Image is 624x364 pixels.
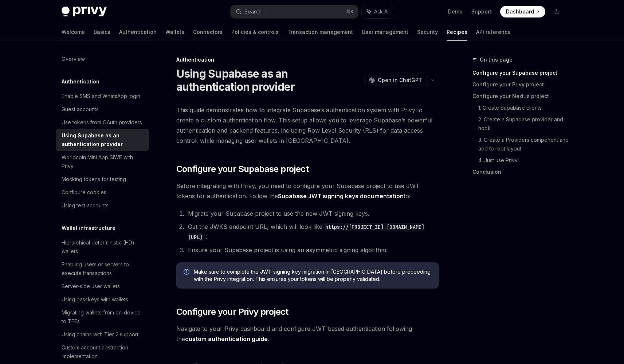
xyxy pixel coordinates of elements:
[62,77,99,86] h5: Authentication
[176,181,439,201] span: Before integrating with Privy, you need to configure your Supabase project to use JWT tokens for ...
[62,238,145,256] div: Hierarchical deterministic (HD) wallets
[62,105,99,114] div: Guest accounts
[56,186,149,199] a: Configure cookies
[448,8,463,15] a: Demo
[62,175,126,184] div: Mocking tokens for testing
[472,67,569,79] a: Configure your Supabase project
[472,79,569,90] a: Configure your Privy project
[62,188,106,197] div: Configure cookies
[119,23,157,41] a: Authentication
[62,92,140,101] div: Enable SMS and WhatsApp login
[194,268,432,283] span: Make sure to complete the JWT signing key migration in [GEOGRAPHIC_DATA] before proceeding with t...
[56,103,149,116] a: Guest accounts
[362,23,408,41] a: User management
[176,324,439,344] span: Navigate to your Privy dashboard and configure JWT-based authentication following the .
[362,5,394,18] button: Ask AI
[94,23,110,41] a: Basics
[244,7,265,16] div: Search...
[472,166,569,178] a: Conclusion
[56,306,149,328] a: Migrating wallets from on-device to TEEs
[176,306,289,318] span: Configure your Privy project
[56,199,149,212] a: Using test accounts
[447,23,467,41] a: Recipes
[62,153,145,171] div: Worldcoin Mini App SIWE with Privy
[346,9,354,15] span: ⌘ K
[478,114,569,134] a: 2. Create a Supabase provider and hook
[186,222,439,242] li: Get the JWKS endpoint URL, which will look like .
[176,56,439,63] div: Authentication
[278,192,404,200] a: Supabase JWT signing keys documentation
[417,23,438,41] a: Security
[378,77,422,84] span: Open in ChatGPT
[478,154,569,166] a: 4. Just use Privy!
[62,308,145,326] div: Migrating wallets from on-device to TEEs
[56,52,149,66] a: Overview
[62,118,142,127] div: Use tokens from OAuth providers
[471,8,491,15] a: Support
[56,293,149,306] a: Using passkeys with wallets
[62,330,138,339] div: Using chains with Tier 2 support
[184,269,191,276] svg: Info
[186,208,439,219] li: Migrate your Supabase project to use the new JWT signing keys.
[472,90,569,102] a: Configure your Next.js project
[478,134,569,154] a: 3. Create a Providers component and add to root layout
[62,343,145,361] div: Custom account abstraction implementation
[56,90,149,103] a: Enable SMS and WhatsApp login
[56,173,149,186] a: Mocking tokens for testing
[500,6,545,17] a: Dashboard
[193,23,223,41] a: Connectors
[56,151,149,173] a: Worldcoin Mini App SIWE with Privy
[176,163,309,175] span: Configure your Supabase project
[186,245,439,255] li: Ensure your Supabase project is using an asymmetric signing algorithm.
[62,131,145,149] div: Using Supabase as an authentication provider
[364,74,427,86] button: Open in ChatGPT
[62,224,115,232] h5: Wallet infrastructure
[62,55,85,63] div: Overview
[231,23,279,41] a: Policies & controls
[185,335,268,343] a: custom authentication guide
[56,258,149,280] a: Enabling users or servers to execute transactions
[62,7,107,17] img: dark logo
[480,55,513,64] span: On this page
[287,23,353,41] a: Transaction management
[62,260,145,278] div: Enabling users or servers to execute transactions
[476,23,511,41] a: API reference
[62,201,109,210] div: Using test accounts
[56,341,149,363] a: Custom account abstraction implementation
[56,280,149,293] a: Server-side user wallets
[176,105,439,146] span: This guide demonstrates how to integrate Supabase’s authentication system with Privy to create a ...
[62,295,128,304] div: Using passkeys with wallets
[374,8,389,15] span: Ask AI
[56,116,149,129] a: Use tokens from OAuth providers
[176,67,361,93] h1: Using Supabase as an authentication provider
[506,8,534,15] span: Dashboard
[551,6,563,17] button: Toggle dark mode
[165,23,184,41] a: Wallets
[62,282,120,291] div: Server-side user wallets
[56,328,149,341] a: Using chains with Tier 2 support
[231,5,358,18] button: Search...⌘K
[56,236,149,258] a: Hierarchical deterministic (HD) wallets
[56,129,149,151] a: Using Supabase as an authentication provider
[62,23,85,41] a: Welcome
[478,102,569,114] a: 1. Create Supabase clients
